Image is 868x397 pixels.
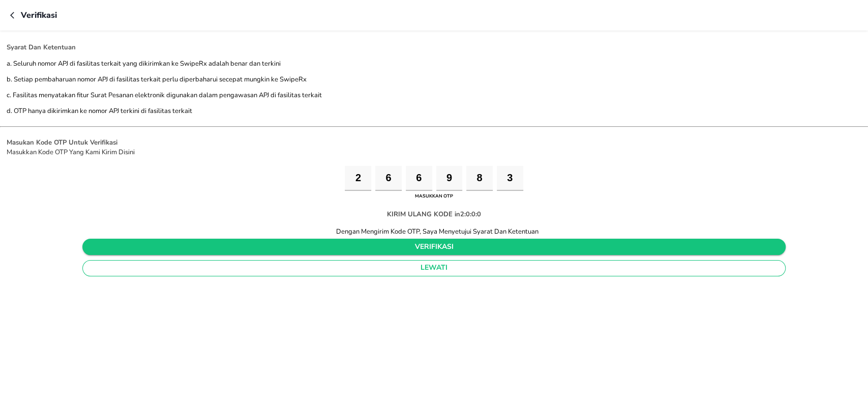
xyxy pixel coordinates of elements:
button: lewati [82,260,786,276]
input: Please enter OTP character 5 [466,166,493,191]
span: lewati [91,262,777,274]
input: Please enter OTP character 2 [375,166,402,191]
p: Verifikasi [21,9,57,21]
input: Please enter OTP character 6 [497,166,523,191]
button: verifikasi [82,239,786,255]
div: Dengan Mengirim Kode OTP, Saya Menyetujui Syarat Dan Ketentuan [330,227,538,236]
span: verifikasi [91,241,777,253]
input: Please enter OTP character 3 [406,166,432,191]
input: Please enter OTP character 4 [436,166,463,191]
div: KIRIM ULANG KODE in2:0:0:0 [379,202,489,227]
div: MASUKKAN OTP [412,191,456,202]
input: Please enter OTP character 1 [345,166,371,191]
